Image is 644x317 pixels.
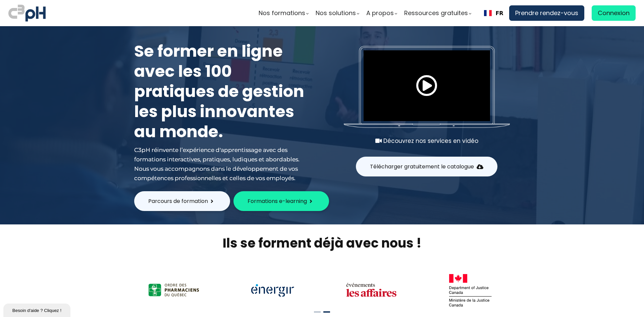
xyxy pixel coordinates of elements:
[370,162,474,171] span: Télécharger gratuitement le catalogue
[449,274,492,307] img: 8b82441872cb63e7a47c2395148b8385.png
[316,8,356,18] span: Nos solutions
[478,5,509,21] div: Language Switcher
[515,8,578,18] span: Prendre rendez-vous
[478,5,509,21] div: Language selected: Français
[484,10,503,16] a: FR
[251,284,294,297] img: 2bf8785f3860482eccf19e7ef0546d2e.png
[598,8,630,18] span: Connexion
[148,197,208,205] span: Parcours de formation
[356,157,497,176] button: Télécharger gratuitement le catalogue
[592,5,636,21] a: Connexion
[259,8,305,18] span: Nos formations
[8,3,46,23] img: logo C3PH
[134,41,309,142] h1: Se former en ligne avec les 100 pratiques de gestion les plus innovantes au monde.
[134,191,230,211] button: Parcours de formation
[509,5,584,21] a: Prendre rendez-vous
[233,191,329,211] button: Formations e-learning
[484,10,492,16] img: Français flag
[346,282,396,299] img: 11df4bfa2365b0fd44dbb0cd08eb3630.png
[248,197,307,205] span: Formations e-learning
[149,284,199,297] img: a47e6b12867916b6a4438ee949f1e672.png
[344,136,510,146] div: Découvrez nos services en vidéo
[126,234,518,252] h2: Ils se forment déjà avec nous !
[404,8,468,18] span: Ressources gratuites
[3,302,72,317] iframe: chat widget
[134,145,309,183] div: C3pH réinvente l’expérience d'apprentissage avec des formations interactives, pratiques, ludiques...
[366,8,394,18] span: A propos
